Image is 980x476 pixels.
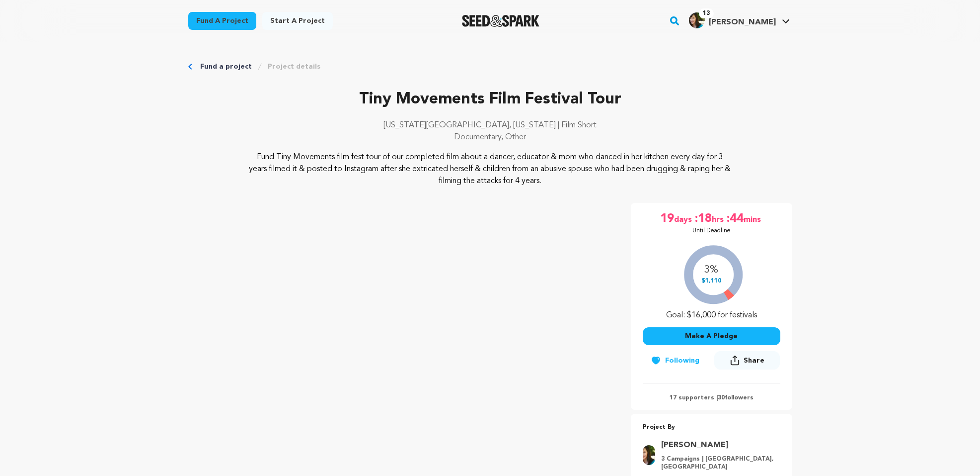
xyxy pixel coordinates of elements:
[268,62,320,72] a: Project details
[262,12,333,30] a: Start a project
[714,351,780,374] span: Share
[643,327,780,345] button: Make A Pledge
[689,12,705,28] img: Sweeney%20Laura%20%20headshot%201.jpg
[718,395,725,401] span: 30
[714,351,780,370] button: Share
[661,455,774,471] p: 3 Campaigns | [GEOGRAPHIC_DATA], [GEOGRAPHIC_DATA]
[462,15,540,27] a: Seed&Spark Homepage
[188,131,792,143] p: Documentary, Other
[694,211,712,227] span: :18
[462,15,540,27] img: Seed&Spark Logo Dark Mode
[689,12,776,28] div: Laura S.'s Profile
[643,445,655,465] img: Sweeney%20Laura%20%20headshot%201.jpg
[248,151,732,187] p: Fund Tiny Movements film fest tour of our completed film about a dancer, educator & mom who dance...
[188,12,256,30] a: Fund a project
[712,211,726,227] span: hrs
[661,439,774,451] a: Goto Laura Sweeney profile
[687,10,792,28] a: Laura S.'s Profile
[726,211,744,227] span: :44
[660,211,674,227] span: 19
[643,352,707,370] button: Following
[200,62,252,72] a: Fund a project
[744,211,763,227] span: mins
[188,119,792,131] p: [US_STATE][GEOGRAPHIC_DATA], [US_STATE] | Film Short
[744,356,764,366] span: Share
[643,394,780,402] p: 17 supporters | followers
[687,10,792,31] span: Laura S.'s Profile
[188,88,792,111] p: Tiny Movements Film Festival Tour
[709,18,776,26] span: [PERSON_NAME]
[699,8,714,18] span: 13
[674,211,694,227] span: days
[692,227,731,235] p: Until Deadline
[188,62,792,72] div: Breadcrumb
[643,422,780,433] p: Project By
